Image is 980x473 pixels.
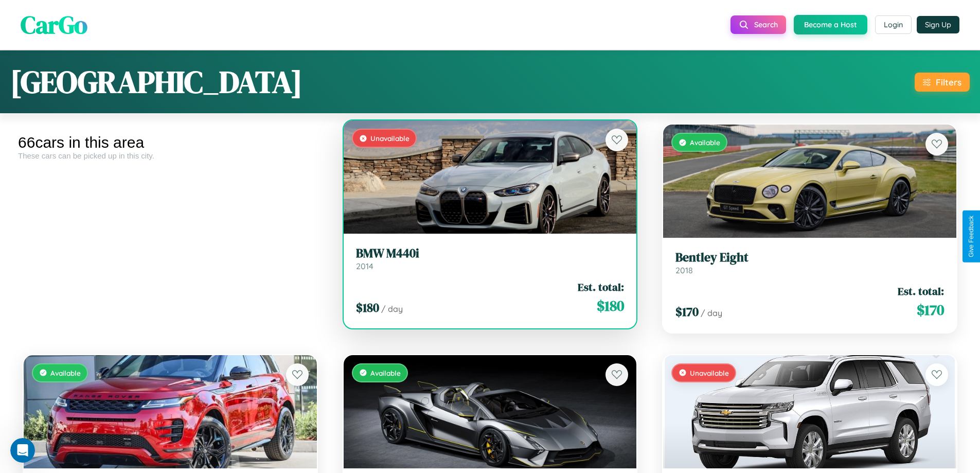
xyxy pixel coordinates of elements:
button: Filters [915,73,970,92]
span: / day [701,308,722,318]
span: / day [381,304,403,314]
div: Give Feedback [968,216,975,257]
span: Est. total: [898,284,944,299]
span: Available [370,369,401,377]
span: $ 180 [356,299,379,316]
button: Login [875,15,912,34]
span: Unavailable [690,369,729,377]
div: Filters [936,77,961,87]
span: 2014 [356,261,373,271]
button: Search [730,15,786,34]
div: These cars can be picked up in this city. [18,151,323,160]
span: Est. total: [578,279,624,294]
span: CarGo [21,8,87,42]
a: Bentley Eight2018 [675,250,944,275]
h3: BMW M440i [356,246,625,261]
span: $ 180 [597,295,624,316]
span: $ 170 [675,303,699,320]
h3: Bentley Eight [675,250,944,265]
span: Available [690,138,720,147]
span: $ 170 [917,300,944,320]
span: 2018 [675,265,693,275]
span: Available [50,369,81,377]
h1: [GEOGRAPHIC_DATA] [10,61,302,103]
button: Become a Host [794,15,867,34]
a: BMW M440i2014 [356,246,625,271]
span: Search [754,20,778,29]
div: 66 cars in this area [18,134,323,151]
button: Sign Up [917,16,959,33]
span: Unavailable [370,134,409,143]
iframe: Intercom live chat [10,438,35,463]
